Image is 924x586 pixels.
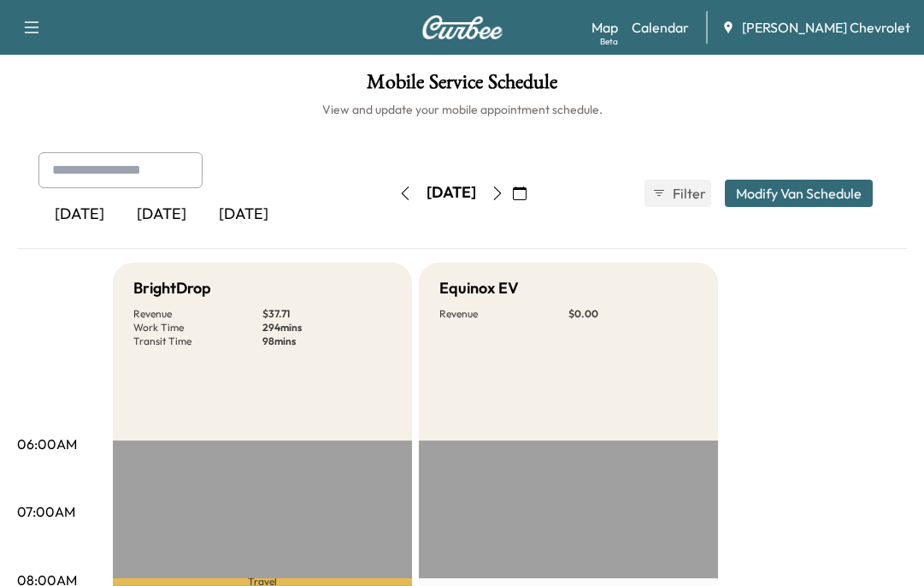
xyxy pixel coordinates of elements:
p: Transit Time [133,334,262,348]
div: [DATE] [38,195,121,234]
p: Revenue [133,307,262,321]
p: $ 0.00 [568,307,697,321]
p: 294 mins [262,321,391,334]
p: Work Time [133,321,262,334]
button: Filter [644,180,711,207]
button: Modify Van Schedule [725,180,873,207]
a: MapBeta [591,17,618,38]
p: 06:00AM [17,434,77,454]
div: [DATE] [203,195,285,234]
p: $ 37.71 [262,307,391,321]
img: Curbee Logo [421,15,503,39]
p: Travel [113,578,412,585]
p: 98 mins [262,334,391,348]
div: [DATE] [427,182,476,204]
div: Beta [600,35,618,48]
h5: BrightDrop [133,276,211,300]
span: [PERSON_NAME] Chevrolet [742,17,910,38]
h5: Equinox EV [439,276,519,300]
p: 07:00AM [17,501,75,522]
span: Filter [673,183,703,204]
h1: Mobile Service Schedule [17,72,907,101]
p: Revenue [439,307,568,321]
div: [DATE] [121,195,203,234]
h6: View and update your mobile appointment schedule. [17,101,907,118]
a: Calendar [632,17,689,38]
